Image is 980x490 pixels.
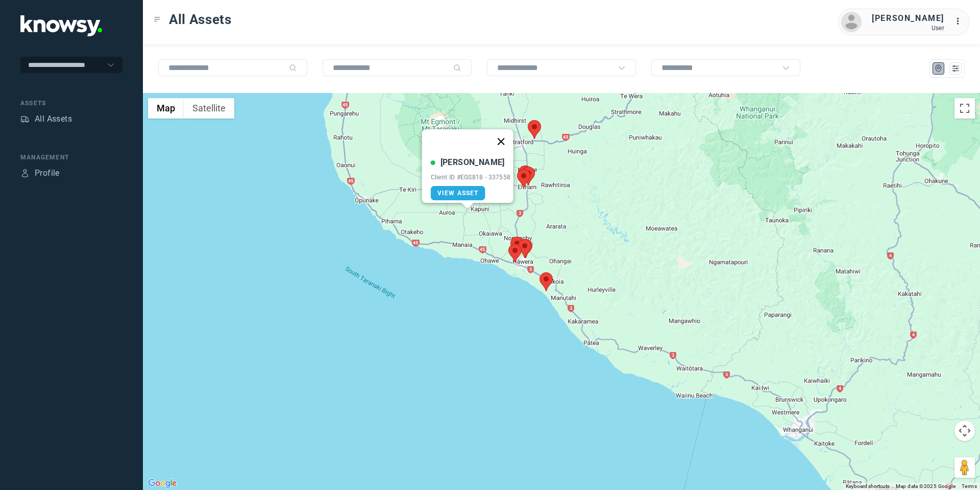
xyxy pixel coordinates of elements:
button: Close [488,129,513,154]
div: Toggle Menu [154,16,161,23]
div: [PERSON_NAME] [440,156,505,169]
button: Show street map [148,98,184,119]
div: Client ID #EGS818 - 337558 [431,174,511,181]
a: Open this area in Google Maps (opens a new window) [145,477,179,490]
span: All Assets [169,10,232,29]
div: Profile [35,167,60,179]
img: Application Logo [20,15,102,36]
a: ProfileProfile [20,167,60,179]
div: All Assets [35,113,72,125]
div: Management [20,153,122,162]
a: AssetsAll Assets [20,113,72,125]
div: [PERSON_NAME] [872,12,944,25]
span: Map data ©2025 Google [896,483,955,489]
div: User [872,25,944,32]
a: View Asset [431,186,485,200]
button: Show satellite imagery [184,98,234,119]
a: Terms (opens in new tab) [962,483,977,489]
div: List [951,64,960,73]
div: : [954,15,967,28]
img: avatar.png [841,12,862,32]
span: View Asset [437,190,479,197]
button: Toggle fullscreen view [954,98,975,119]
div: Map [934,64,943,73]
button: Keyboard shortcuts [846,483,890,490]
div: Assets [20,114,30,124]
div: : [954,15,967,29]
button: Drag Pegman onto the map to open Street View [954,457,975,478]
div: Assets [20,99,122,108]
tspan: ... [955,17,965,25]
button: Map camera controls [954,421,975,441]
img: Google [145,477,179,490]
div: Search [289,64,297,72]
div: Search [453,64,461,72]
div: Profile [20,169,30,178]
